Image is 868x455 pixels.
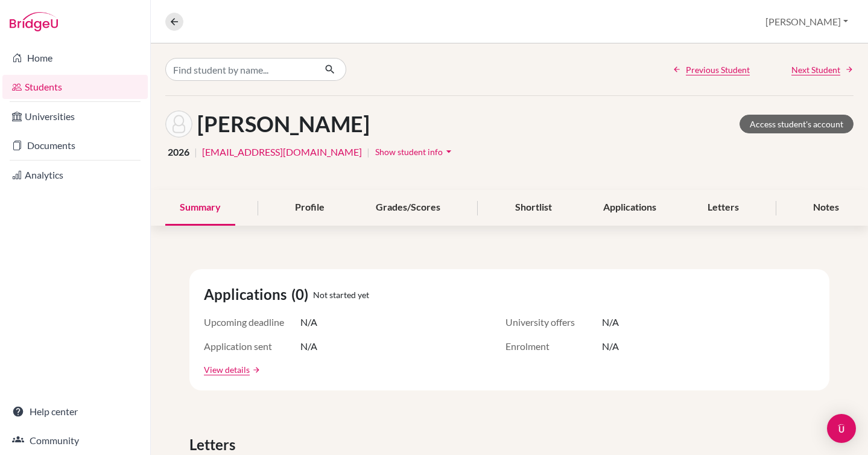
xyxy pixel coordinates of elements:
[10,12,58,31] img: Bridge-U
[300,315,317,329] span: N/A
[361,190,455,226] div: Grades/Scores
[673,63,750,76] a: Previous Student
[2,399,148,424] a: Help center
[791,63,840,76] span: Next Student
[501,190,566,226] div: Shortlist
[799,190,854,226] div: Notes
[165,58,315,81] input: Find student by name...
[505,315,602,329] span: University offers
[204,315,300,329] span: Upcoming deadline
[375,142,455,161] button: Show student infoarrow_drop_down
[250,366,261,374] a: arrow_forward
[2,163,148,187] a: Analytics
[589,190,671,226] div: Applications
[602,339,619,354] span: N/A
[168,145,189,159] span: 2026
[300,339,317,354] span: N/A
[505,339,602,354] span: Enrolment
[313,288,369,301] span: Not started yet
[197,111,370,137] h1: [PERSON_NAME]
[204,284,291,305] span: Applications
[2,133,148,157] a: Documents
[204,339,300,354] span: Application sent
[760,10,854,33] button: [PERSON_NAME]
[791,63,854,76] a: Next Student
[602,315,619,329] span: N/A
[202,145,362,159] a: [EMAIL_ADDRESS][DOMAIN_NAME]
[291,284,313,305] span: (0)
[165,190,235,226] div: Summary
[693,190,753,226] div: Letters
[165,110,192,138] img: Robert Silin's avatar
[2,75,148,99] a: Students
[827,414,856,443] div: Open Intercom Messenger
[280,190,339,226] div: Profile
[740,115,854,133] a: Access student's account
[204,363,250,376] a: View details
[367,145,370,159] span: |
[194,145,197,159] span: |
[686,63,750,76] span: Previous Student
[375,147,443,157] span: Show student info
[2,46,148,70] a: Home
[2,104,148,129] a: Universities
[2,428,148,453] a: Community
[443,145,455,157] i: arrow_drop_down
